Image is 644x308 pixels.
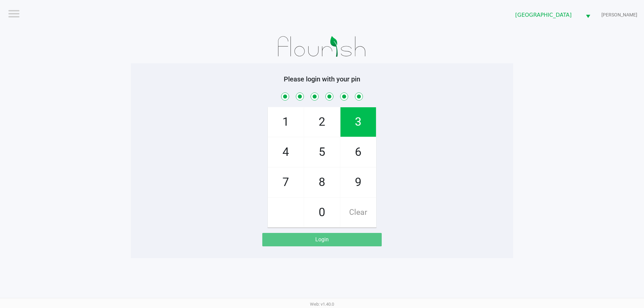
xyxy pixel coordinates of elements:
[582,7,594,23] button: Select
[304,107,340,137] span: 2
[268,168,304,197] span: 7
[304,198,340,227] span: 0
[601,11,637,18] span: [PERSON_NAME]
[304,137,340,167] span: 5
[340,137,376,167] span: 6
[340,198,376,227] span: Clear
[310,302,334,307] span: Web: v1.40.0
[136,75,508,83] h5: Please login with your pin
[340,168,376,197] span: 9
[340,107,376,137] span: 3
[515,11,578,19] span: [GEOGRAPHIC_DATA]
[268,137,304,167] span: 4
[268,107,304,137] span: 1
[304,168,340,197] span: 8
